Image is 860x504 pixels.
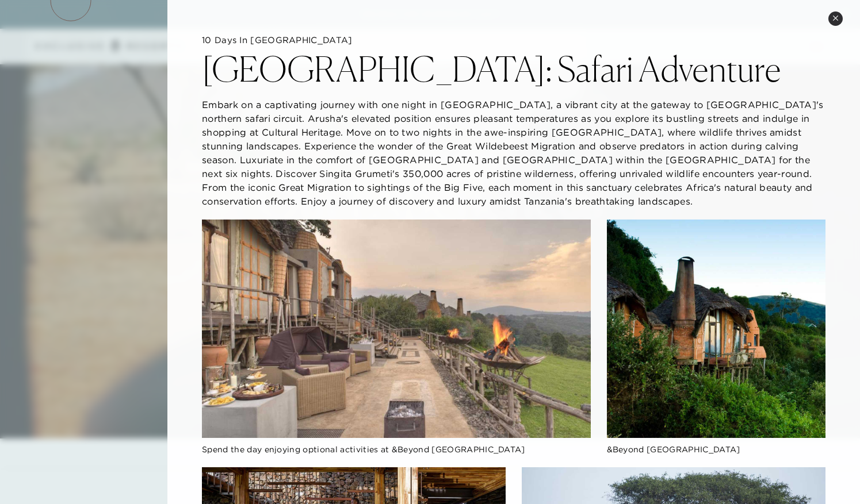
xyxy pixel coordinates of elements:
h2: [GEOGRAPHIC_DATA]: Safari Adventure [202,52,781,86]
span: &Beyond [GEOGRAPHIC_DATA] [607,444,740,455]
iframe: Qualified Messenger [807,451,860,504]
span: Spend the day enjoying optional activities at &Beyond [GEOGRAPHIC_DATA] [202,444,525,455]
h5: 10 Days in [GEOGRAPHIC_DATA] [202,34,825,46]
p: Embark on a captivating journey with one night in [GEOGRAPHIC_DATA], a vibrant city at the gatewa... [202,98,825,208]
